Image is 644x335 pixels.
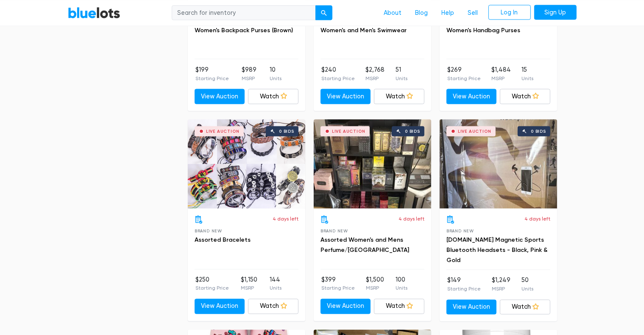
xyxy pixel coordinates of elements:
[447,65,481,82] li: $269
[248,299,298,314] a: Watch
[524,215,550,223] p: 4 days left
[366,276,384,293] li: $1,500
[195,299,245,314] a: View Auction
[447,75,481,82] p: Starting Price
[492,276,510,293] li: $1,249
[396,75,407,82] p: Units
[521,75,533,82] p: Units
[366,285,384,292] p: MSRP
[521,276,533,293] li: 50
[321,65,355,82] li: $240
[321,89,371,104] a: View Auction
[396,65,407,82] li: 51
[321,276,355,293] li: $399
[374,89,424,104] a: Watch
[500,300,550,315] a: Watch
[195,237,251,244] a: Assorted Bracelets
[531,129,546,134] div: 0 bids
[491,75,511,82] p: MSRP
[446,300,497,315] a: View Auction
[396,285,407,292] p: Units
[242,65,256,82] li: $989
[447,285,481,293] p: Starting Price
[314,120,431,209] a: Live Auction 0 bids
[273,215,298,223] p: 4 days left
[242,75,256,82] p: MSRP
[172,5,316,20] input: Search for inventory
[206,129,240,134] div: Live Auction
[488,5,531,20] a: Log In
[195,285,229,292] p: Starting Price
[195,89,245,104] a: View Auction
[270,285,282,292] p: Units
[440,120,557,209] a: Live Auction 0 bids
[521,285,533,293] p: Units
[491,65,511,82] li: $1,484
[446,229,474,234] span: Brand New
[446,89,497,104] a: View Auction
[409,5,435,21] a: Blog
[435,5,461,21] a: Help
[321,237,409,254] a: Assorted Women's and Mens Perfume/[GEOGRAPHIC_DATA]
[195,75,229,82] p: Starting Price
[399,215,424,223] p: 4 days left
[446,27,520,34] a: Women's Handbag Purses
[188,120,305,209] a: Live Auction 0 bids
[241,276,257,293] li: $1,150
[396,276,407,293] li: 100
[321,229,348,234] span: Brand New
[405,129,420,134] div: 0 bids
[447,276,481,293] li: $149
[321,75,355,82] p: Starting Price
[446,237,547,264] a: [DOMAIN_NAME] Magnetic Sports Bluetooth Headsets - Black, Pink & Gold
[195,65,229,82] li: $199
[461,5,485,21] a: Sell
[492,285,510,293] p: MSRP
[321,285,355,292] p: Starting Price
[365,65,385,82] li: $2,768
[374,299,424,314] a: Watch
[377,5,409,21] a: About
[68,6,120,19] a: BlueLots
[321,299,371,314] a: View Auction
[270,65,282,82] li: 10
[195,229,222,234] span: Brand New
[365,75,385,82] p: MSRP
[321,27,407,34] a: Women's and Men's Swimwear
[521,65,533,82] li: 15
[500,89,550,104] a: Watch
[270,276,282,293] li: 144
[195,276,229,293] li: $250
[270,75,282,82] p: Units
[195,27,293,34] a: Women's Backpack Purses (Brown)
[241,285,257,292] p: MSRP
[248,89,298,104] a: Watch
[458,129,491,134] div: Live Auction
[279,129,294,134] div: 0 bids
[534,5,577,20] a: Sign Up
[332,129,365,134] div: Live Auction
